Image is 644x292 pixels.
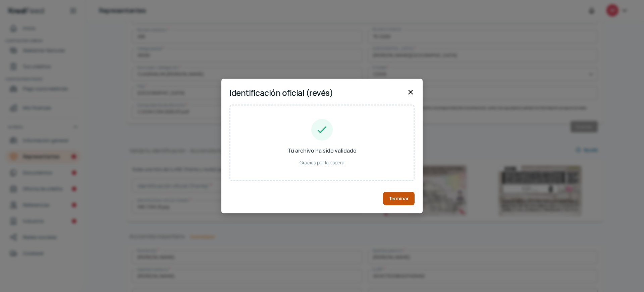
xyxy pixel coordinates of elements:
[288,147,357,154] font: Tu archivo ha sido validado
[383,192,415,205] button: Terminar
[229,87,333,98] font: Identificación oficial (revés)
[311,119,333,140] img: Tu archivo ha sido validado
[389,195,409,202] font: Terminar
[300,159,344,166] font: Gracias por la espera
